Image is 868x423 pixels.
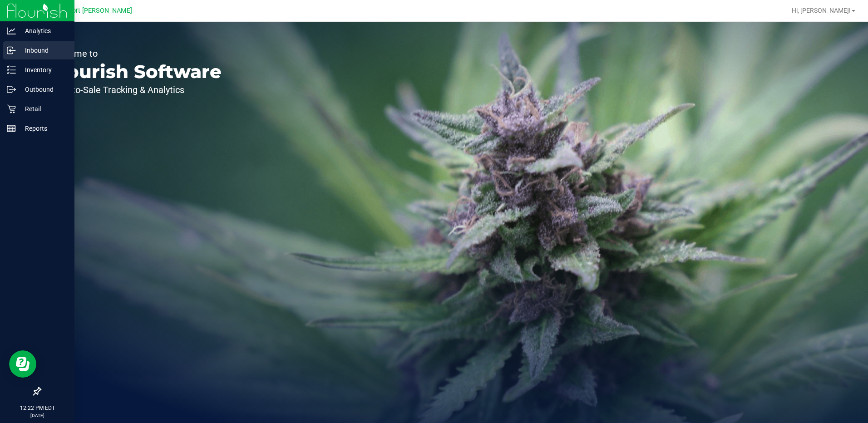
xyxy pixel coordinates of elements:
[16,25,70,36] p: Analytics
[7,85,16,94] inline-svg: Outbound
[7,124,16,133] inline-svg: Reports
[792,7,851,14] span: Hi, [PERSON_NAME]!
[16,45,70,56] p: Inbound
[7,26,16,35] inline-svg: Analytics
[4,412,70,419] p: [DATE]
[53,7,132,15] span: New Port [PERSON_NAME]
[4,404,70,412] p: 12:22 PM EDT
[7,46,16,55] inline-svg: Inbound
[9,350,36,378] iframe: Resource center
[7,104,16,113] inline-svg: Retail
[16,64,70,75] p: Inventory
[16,103,70,114] p: Retail
[7,65,16,74] inline-svg: Inventory
[16,84,70,95] p: Outbound
[16,123,70,134] p: Reports
[49,63,222,81] p: Flourish Software
[49,85,222,94] p: Seed-to-Sale Tracking & Analytics
[49,49,222,58] p: Welcome to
